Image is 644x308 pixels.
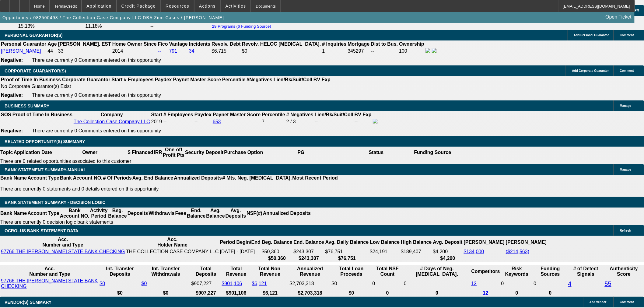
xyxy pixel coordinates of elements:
td: $76,751 [325,249,369,255]
td: 0 [501,278,533,289]
span: Refresh [620,229,631,232]
b: # Negatives [286,112,313,117]
a: 97766 THE [PERSON_NAME] STATE BANK CHECKING [1,249,125,254]
td: -- [371,48,398,54]
th: # of Detect Signals [568,266,604,277]
a: 12 [471,281,477,286]
a: 97766 THE [PERSON_NAME] STATE BANK CHECKING [1,278,98,289]
img: facebook-icon.png [373,119,378,124]
b: Paynet Master Score [173,77,221,82]
b: Dist to Bus. [371,41,398,47]
span: CORPORATE GUARANTOR(S) [5,68,66,73]
th: Authenticity Score [604,266,643,277]
th: 0 [372,290,403,296]
span: There are currently 0 Comments entered on this opportunity [32,128,161,133]
th: NSF(#) [246,208,263,219]
th: $76,751 [325,255,369,261]
a: $901,106 [222,281,242,286]
b: Corporate Guarantor [62,77,110,82]
span: 2014 [112,48,123,54]
th: $0 [141,290,191,296]
td: 11.18% [85,23,149,29]
th: Status [339,147,414,158]
td: -- [354,118,372,125]
th: Acc. Number and Type [1,236,125,248]
td: $6,715 [211,48,241,54]
a: The Collection Case Company LLC [74,119,150,124]
a: 12 [483,290,488,296]
th: Bank Account NO. [60,208,90,219]
th: $907,227 [191,290,221,296]
td: -- [314,118,354,125]
th: Total Loan Proceeds [331,266,372,277]
b: Percentile [222,77,245,82]
b: Negative: [1,128,23,133]
b: [PERSON_NAME]. EST [58,41,111,47]
div: 2 / 3 [286,119,313,124]
a: $134,000 [464,249,484,254]
td: 2019 [151,118,163,125]
b: Vantage [169,41,188,47]
span: Comment [620,300,634,304]
th: Competitors [471,266,500,277]
b: Negative: [1,58,23,63]
td: THE COLLECTION CASE COMPANY LLC [126,249,219,255]
td: 15.13% [18,23,84,29]
th: Sum of the Total NSF Count and Total Overdraft Fee Count from Ocrolus [372,266,403,277]
span: Add Vendor [590,300,607,304]
span: Add Personal Guarantor [574,33,609,37]
td: [DATE] - [DATE] [220,249,261,255]
th: Beg. Balance [261,236,292,248]
th: $2,703,318 [289,290,331,296]
a: ($214,563) [506,249,529,254]
th: $243,307 [293,255,324,261]
th: # Of Periods [103,175,132,181]
th: Annualized Deposits [263,208,311,219]
td: $50,360 [261,249,292,255]
button: Application [82,0,116,12]
b: Fico [158,41,168,47]
div: $2,703,318 [290,281,331,286]
th: Annualized Deposits [173,175,222,181]
th: [PERSON_NAME] [506,236,547,248]
td: -- [194,118,212,125]
th: Total Revenue [222,266,251,277]
td: 1 [322,48,347,54]
button: 29 Programs (6 Funding Source) [210,24,273,29]
th: Avg. Balance [206,208,225,219]
th: Activity Period [90,208,108,219]
b: Lien/Bk/Suit/Coll [274,77,312,82]
img: facebook-icon.png [425,48,430,53]
td: $243,307 [293,249,324,255]
th: Funding Sources [534,266,567,277]
th: 0 [404,290,471,296]
th: Owner [52,147,128,158]
span: Comment [620,69,634,72]
span: Manage [620,104,631,107]
th: Annualized Revenue [289,266,331,277]
a: 791 [169,48,177,54]
b: Home Owner Since [112,41,157,47]
th: Total Non-Revenue [252,266,289,277]
a: Open Ticket [603,12,634,22]
span: Manage [620,168,631,171]
b: Paydex [194,112,212,117]
th: Beg. Balance [108,208,127,219]
td: $0 [331,278,372,289]
td: 100 [399,48,425,54]
b: #Negatives [247,77,273,82]
span: Resources [166,4,189,9]
b: Personal Guarantor [1,41,46,47]
a: [PERSON_NAME] [1,48,41,54]
span: Actions [199,4,216,9]
span: Opportunity / 082500498 / The Collection Case Company LLC DBA Zion Cases / [PERSON_NAME] [2,15,224,20]
td: 0 [534,278,567,289]
th: 0 [534,290,567,296]
th: $ Financed [128,147,154,158]
a: $0 [100,281,105,286]
th: Proof of Time In Business [1,77,61,83]
button: Activities [221,0,251,12]
th: Avg. End Balance [132,175,174,181]
th: Proof of Time In Business [12,112,73,118]
b: # Employees [124,77,154,82]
